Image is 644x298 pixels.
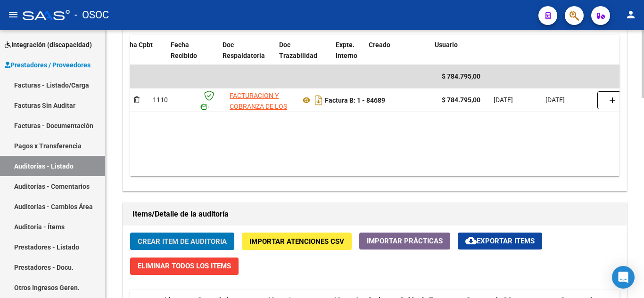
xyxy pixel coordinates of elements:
[442,72,480,80] span: $ 784.795,00
[369,41,390,48] span: Creado
[130,233,234,250] button: Crear Item de Auditoria
[130,258,239,275] button: Eliminar Todos los Items
[494,96,513,104] span: [DATE]
[138,262,231,270] span: Eliminar Todos los Items
[115,35,167,66] datatable-header-cell: Fecha Cpbt
[119,41,153,48] span: Fecha Cpbt
[365,35,431,66] datatable-header-cell: Creado
[332,35,365,66] datatable-header-cell: Expte. Interno
[171,41,197,59] span: Fecha Recibido
[223,41,265,59] span: Doc Respaldatoria
[5,60,91,70] span: Prestadores / Proveedores
[138,237,227,246] span: Crear Item de Auditoria
[336,41,357,59] span: Expte. Interno
[612,266,635,289] div: Open Intercom Messenger
[465,235,477,246] mat-icon: cloud_download
[5,40,92,50] span: Integración (discapacidad)
[545,96,565,104] span: [DATE]
[219,35,275,66] datatable-header-cell: Doc Respaldatoria
[625,9,636,20] mat-icon: person
[442,96,480,104] strong: $ 784.795,00
[465,237,535,245] span: Exportar Items
[74,5,109,25] span: - OSOC
[279,41,317,59] span: Doc Trazabilidad
[8,9,19,20] mat-icon: menu
[242,233,352,250] button: Importar Atenciones CSV
[230,92,287,131] span: FACTURACION Y COBRANZA DE LOS EFECTORES PUBLICOS S.E.
[359,233,450,250] button: Importar Prácticas
[431,35,619,66] datatable-header-cell: Usuario
[167,35,219,66] datatable-header-cell: Fecha Recibido
[275,35,332,66] datatable-header-cell: Doc Trazabilidad
[325,97,385,104] strong: Factura B: 1 - 84689
[367,237,443,245] span: Importar Prácticas
[132,207,617,222] h1: Items/Detalle de la auditoría
[249,237,344,246] span: Importar Atenciones CSV
[313,93,325,108] i: Descargar documento
[435,41,458,48] span: Usuario
[153,96,168,104] span: 1110
[458,233,542,250] button: Exportar Items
